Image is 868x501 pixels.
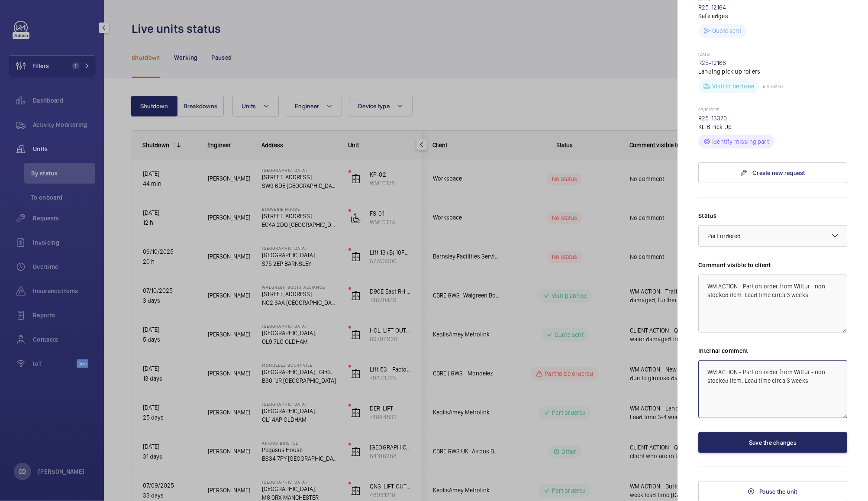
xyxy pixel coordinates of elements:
a: R25-13370 [698,115,727,122]
label: Comment visible to client [698,261,847,269]
a: R25-12164 [698,4,726,11]
span: Part ordered [707,233,741,239]
label: Status [698,211,847,220]
p: Quote sent [712,26,741,35]
p: Visit to be done [712,82,754,91]
p: Identify missing part [712,137,769,146]
p: Landing pick up rollers [698,67,847,76]
a: Create new request [698,162,847,183]
label: Internal comment [698,346,847,355]
p: 07/10/2025 [698,107,847,114]
p: ETA: [DATE] [759,84,783,89]
a: R25-12166 [698,59,726,66]
button: Save the changes [698,432,847,453]
span: Pause the unit [759,488,797,495]
p: Safe edges [698,12,847,20]
p: KL B Pick Up [698,123,847,131]
p: [DATE] [698,52,847,58]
